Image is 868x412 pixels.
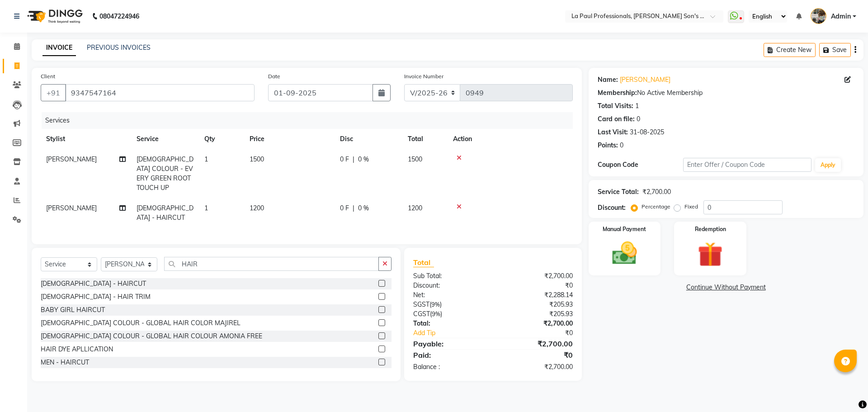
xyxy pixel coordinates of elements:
label: Client [41,72,55,81]
div: Balance : [406,362,493,372]
label: Redemption [695,225,726,233]
div: 0 [637,114,640,124]
div: Membership: [598,88,637,98]
div: Total Visits: [598,101,633,111]
div: Card on file: [598,114,635,124]
span: 0 % [358,204,369,213]
th: Stylist [41,129,131,149]
th: Qty [199,129,244,149]
iframe: chat widget [830,376,859,403]
span: 1200 [250,204,264,212]
img: _cash.svg [604,239,645,268]
span: 9% [431,301,440,308]
div: ( ) [406,309,493,319]
span: [DEMOGRAPHIC_DATA] COLOUR - EVERY GREEN ROOT TOUCH UP [137,155,193,192]
div: 1 [635,101,639,111]
span: 1500 [250,155,264,163]
div: ₹2,700.00 [642,187,671,197]
th: Service [131,129,199,149]
span: CGST [413,310,430,318]
div: HAIR DYE APLLICATION [41,345,113,354]
div: Sub Total: [406,271,493,281]
div: Total: [406,319,493,328]
button: Save [819,43,851,57]
button: Apply [815,158,841,172]
div: [DEMOGRAPHIC_DATA] - HAIRCUT [41,279,146,289]
img: logo [23,4,85,29]
div: Last Visit: [598,128,628,137]
div: ₹2,700.00 [493,319,579,328]
div: [DEMOGRAPHIC_DATA] COLOUR - GLOBAL HAIR COLOUR AMONIA FREE [41,331,262,341]
span: [PERSON_NAME] [46,155,97,163]
div: ₹2,700.00 [493,271,579,281]
div: ₹0 [493,350,579,360]
span: SGST [413,300,429,308]
th: Action [448,129,573,149]
span: [DEMOGRAPHIC_DATA] - HAIRCUT [137,204,193,222]
b: 08047224946 [99,4,139,29]
label: Percentage [642,203,670,211]
a: [PERSON_NAME] [620,75,670,85]
input: Search by Name/Mobile/Email/Code [65,84,255,101]
span: 1200 [408,204,422,212]
div: 31-08-2025 [630,128,664,137]
span: 0 F [340,204,349,213]
div: Coupon Code [598,160,683,170]
a: PREVIOUS INVOICES [87,43,151,52]
a: INVOICE [42,40,76,56]
div: Services [42,112,580,129]
input: Enter Offer / Coupon Code [683,158,811,172]
img: _gift.svg [690,239,731,270]
div: ₹0 [493,281,579,290]
span: | [353,204,354,213]
button: +91 [41,84,66,101]
span: 0 % [358,155,369,164]
div: ₹2,288.14 [493,290,579,300]
div: ₹205.93 [493,300,579,309]
th: Total [402,129,448,149]
th: Disc [335,129,402,149]
img: Admin [811,8,826,24]
div: Paid: [406,350,493,360]
div: [DEMOGRAPHIC_DATA] COLOUR - GLOBAL HAIR COLOR MAJIREL [41,318,241,328]
label: Manual Payment [603,225,646,233]
div: Payable: [406,338,493,349]
div: 0 [620,141,623,150]
div: ₹205.93 [493,309,579,319]
span: | [353,155,354,164]
label: Fixed [684,203,698,211]
button: Create New [764,43,816,57]
div: ₹2,700.00 [493,362,579,372]
span: 9% [432,310,440,317]
div: Discount: [598,203,626,213]
div: Service Total: [598,187,639,197]
span: Admin [831,12,851,21]
label: Date [268,72,280,81]
div: MEN - HAIRCUT [41,358,89,367]
span: 1 [204,155,208,163]
a: Add Tip [406,328,507,338]
a: Continue Without Payment [590,283,862,292]
input: Search or Scan [164,257,379,271]
label: Invoice Number [404,72,443,81]
div: Discount: [406,281,493,290]
div: Name: [598,75,618,85]
div: [DEMOGRAPHIC_DATA] - HAIR TRIM [41,292,151,302]
div: ₹2,700.00 [493,338,579,349]
div: ( ) [406,300,493,309]
th: Price [244,129,335,149]
div: No Active Membership [598,88,854,98]
div: ₹0 [507,328,579,338]
span: 1 [204,204,208,212]
div: Points: [598,141,618,150]
span: 1500 [408,155,422,163]
span: 0 F [340,155,349,164]
div: Net: [406,290,493,300]
span: Total [413,258,434,267]
span: [PERSON_NAME] [46,204,97,212]
div: BABY GIRL HAIRCUT [41,305,105,315]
